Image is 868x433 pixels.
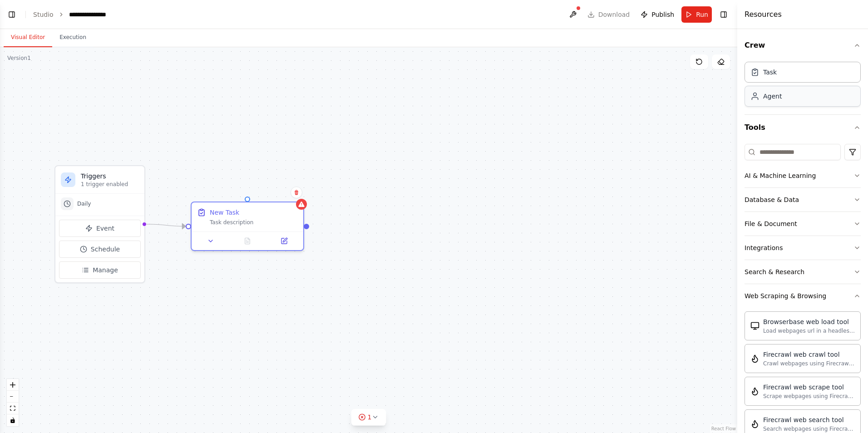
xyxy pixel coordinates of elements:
[745,291,826,300] div: Web Scraping & Browsing
[763,383,855,392] div: Firecrawl web scrape tool
[745,33,861,58] button: Crew
[651,10,674,19] span: Publish
[228,236,267,246] button: No output available
[745,267,804,276] div: Search & Research
[191,202,304,251] div: New TaskTask description
[750,387,759,396] img: Firecrawlscrapewebsitetool
[93,266,118,275] span: Manage
[54,165,145,283] div: Triggers1 trigger enabledDailyEventScheduleManage
[33,11,54,18] a: Studio
[210,208,239,217] div: New Task
[59,220,141,237] button: Event
[33,10,114,19] nav: breadcrumb
[77,200,91,207] span: Daily
[7,403,19,414] button: fit view
[7,379,19,391] button: zoom in
[763,360,855,367] div: Crawl webpages using Firecrawl and return the contents
[52,28,94,47] button: Execution
[745,164,861,187] button: AI & Machine Learning
[745,284,861,308] button: Web Scraping & Browsing
[81,172,139,181] h3: Triggers
[711,426,736,431] a: React Flow attribution
[59,241,141,258] button: Schedule
[268,236,300,246] button: Open in side panel
[763,68,777,77] div: Task
[91,245,120,254] span: Schedule
[81,181,139,188] p: 1 trigger enabled
[750,321,759,330] img: Browserbaseloadtool
[745,243,783,252] div: Integrations
[7,54,31,62] div: Version 1
[745,58,861,114] div: Crew
[7,379,19,426] div: React Flow controls
[368,413,372,422] span: 1
[637,6,678,23] button: Publish
[763,415,855,424] div: Firecrawl web search tool
[763,317,855,326] div: Browserbase web load tool
[210,219,298,226] div: Task description
[763,425,855,433] div: Search webpages using Firecrawl and return the results
[745,212,861,236] button: File & Document
[351,409,386,426] button: 1
[745,188,861,212] button: Database & Data
[745,195,799,204] div: Database & Data
[7,391,19,403] button: zoom out
[696,10,708,19] span: Run
[745,219,797,228] div: File & Document
[745,9,782,20] h4: Resources
[4,28,52,47] button: Visual Editor
[763,393,855,400] div: Scrape webpages using Firecrawl and return the contents
[59,261,141,279] button: Manage
[5,8,18,21] button: Show left sidebar
[745,115,861,140] button: Tools
[717,8,730,21] button: Hide right sidebar
[745,236,861,260] button: Integrations
[750,419,759,428] img: Firecrawlsearchtool
[745,171,816,180] div: AI & Machine Learning
[681,6,712,23] button: Run
[7,414,19,426] button: toggle interactivity
[763,327,855,335] div: Load webpages url in a headless browser using Browserbase and return the contents
[763,92,782,101] div: Agent
[750,354,759,363] img: Firecrawlcrawlwebsitetool
[147,220,186,231] g: Edge from triggers to 2e643131-14c0-40de-ab03-4c61758ecd10
[763,350,855,359] div: Firecrawl web crawl tool
[96,224,114,233] span: Event
[291,187,302,198] button: Delete node
[745,260,861,284] button: Search & Research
